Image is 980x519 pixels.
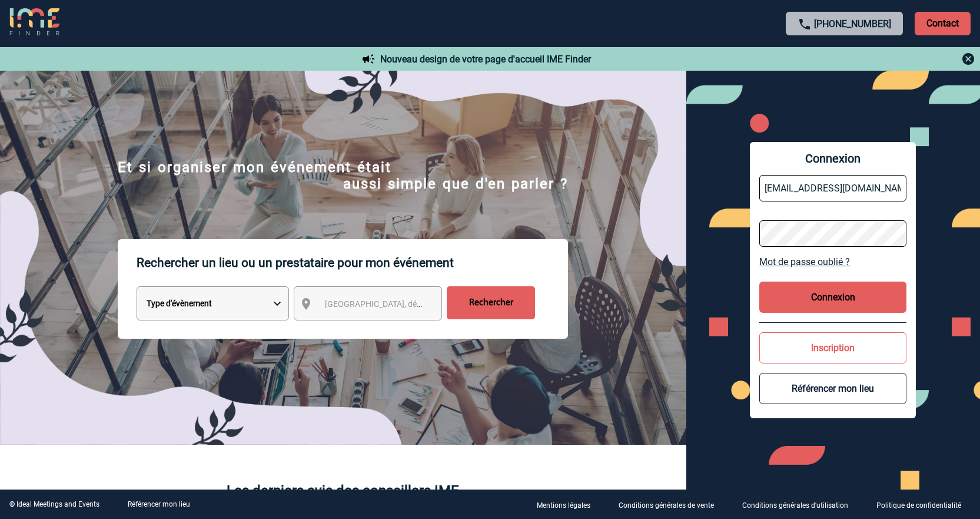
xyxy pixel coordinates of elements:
[876,501,961,510] p: Politique de confidentialité
[128,500,190,508] a: Référencer mon lieu
[733,499,867,510] a: Conditions générales d'utilisation
[867,499,980,510] a: Politique de confidentialité
[759,373,906,404] button: Référencer mon lieu
[742,501,848,510] p: Conditions générales d'utilisation
[759,175,906,201] input: Email *
[9,500,99,508] div: © Ideal Meetings and Events
[759,151,906,166] span: Connexion
[759,332,906,363] button: Inscription
[447,286,535,319] input: Rechercher
[609,499,733,510] a: Conditions générales de vente
[798,17,812,31] img: call-24-px.png
[915,12,971,35] p: Contact
[759,256,906,267] a: Mot de passe oublié ?
[137,239,568,286] p: Rechercher un lieu ou un prestataire pour mon événement
[527,499,609,510] a: Mentions légales
[325,299,489,309] span: [GEOGRAPHIC_DATA], département, région...
[759,282,906,313] button: Connexion
[537,501,590,510] p: Mentions légales
[619,501,714,510] p: Conditions générales de vente
[814,18,891,29] a: [PHONE_NUMBER]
